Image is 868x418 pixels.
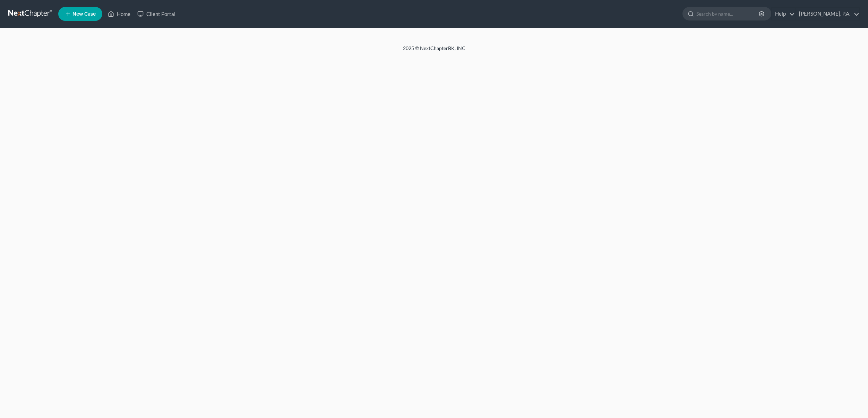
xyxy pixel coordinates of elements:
a: Help [772,8,795,20]
span: New Case [72,11,96,17]
input: Search by name... [696,7,760,20]
a: Client Portal [134,8,179,20]
a: Home [104,8,134,20]
div: 2025 © NextChapterBK, INC [237,45,632,57]
a: [PERSON_NAME], P.A. [796,8,859,20]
